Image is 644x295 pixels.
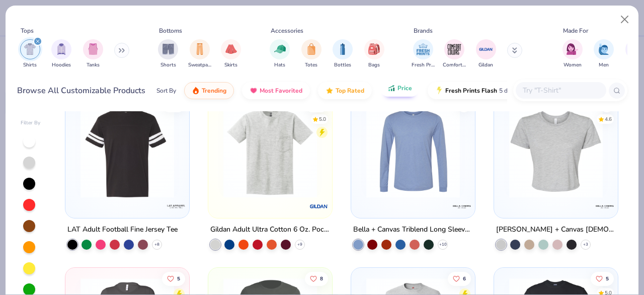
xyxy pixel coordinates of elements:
[158,39,178,69] button: filter button
[250,87,258,95] img: most_fav.gif
[448,271,471,285] button: Like
[499,85,536,97] span: 5 day delivery
[412,61,435,69] span: Fresh Prints
[457,98,471,112] button: Like
[416,42,431,57] img: Fresh Prints Image
[452,196,472,216] img: Bella + Canvas logo
[606,276,609,281] span: 5
[563,61,582,69] span: Women
[333,39,353,69] div: filter for Bottles
[17,85,145,97] div: Browse All Customizable Products
[75,104,179,198] img: 36605d58-7933-4b4e-8f38-18c2f663e39f
[184,82,234,99] button: Trending
[504,104,608,198] img: b6d53bca-84d7-4cc2-93a1-4626af183336
[333,39,353,69] button: filter button
[20,39,40,69] div: filter for Shirts
[476,39,496,69] div: filter for Gildan
[87,61,100,69] span: Tanks
[320,276,323,281] span: 8
[260,87,302,95] span: Most Favorited
[270,39,290,69] button: filter button
[221,39,241,69] button: filter button
[615,10,634,29] button: Close
[188,39,211,69] button: filter button
[52,61,71,69] span: Hoodies
[156,86,176,95] div: Sort By
[439,242,446,248] span: + 10
[464,104,568,198] img: 4b1b453a-a472-4c4d-8e42-6658703ce5a7
[318,82,372,99] button: Top Rated
[337,43,348,55] img: Bottles Image
[598,43,609,55] img: Men Image
[270,39,290,69] div: filter for Hats
[364,39,384,69] div: filter for Bags
[274,61,285,69] span: Hats
[163,98,186,112] button: Like
[591,271,614,285] button: Like
[319,116,326,123] div: 5.0
[178,276,181,281] span: 5
[210,224,330,236] div: Gildan Adult Ultra Cotton 6 Oz. Pocket T-Shirt
[301,39,321,69] button: filter button
[218,104,322,198] img: 77eabb68-d7c7-41c9-adcb-b25d48f707fa
[478,61,493,69] span: Gildan
[322,104,426,198] img: 076a6800-1c05-4101-8251-94cfc6c3c6f0
[463,276,466,281] span: 6
[435,87,443,95] img: flash.gif
[225,43,237,55] img: Skirts Image
[20,39,40,69] button: filter button
[476,39,496,69] button: filter button
[166,196,186,216] img: LAT logo
[297,242,302,248] span: + 9
[271,26,303,35] div: Accessories
[605,116,612,123] div: 4.6
[159,26,182,35] div: Bottoms
[160,61,176,69] span: Shorts
[412,39,435,69] button: filter button
[192,87,200,95] img: trending.gif
[364,39,384,69] button: filter button
[301,39,321,69] div: filter for Totes
[21,26,34,35] div: Tops
[522,85,599,96] input: Try "T-Shirt"
[380,80,420,97] button: Price
[306,43,317,55] img: Totes Image
[309,196,329,216] img: Gildan logo
[88,43,99,55] img: Tanks Image
[594,196,614,216] img: Bella + Canvas logo
[336,87,364,95] span: Top Rated
[445,87,497,95] span: Fresh Prints Flash
[443,61,466,69] span: Comfort Colors
[368,61,380,69] span: Bags
[83,39,103,69] div: filter for Tanks
[188,39,211,69] div: filter for Sweatpants
[594,39,614,69] div: filter for Men
[51,39,71,69] button: filter button
[443,39,466,69] div: filter for Comfort Colors
[224,61,237,69] span: Skirts
[599,61,609,69] span: Men
[21,119,41,127] div: Filter By
[496,224,616,236] div: [PERSON_NAME] + Canvas [DEMOGRAPHIC_DATA]' Flowy Cropped T-Shirt
[305,98,328,112] button: Like
[414,26,433,35] div: Brands
[56,43,67,55] img: Hoodies Image
[242,82,310,99] button: Most Favorited
[154,242,159,248] span: + 8
[353,224,473,236] div: Bella + Canvas Triblend Long Sleeve Tee - 3513
[562,39,583,69] div: filter for Women
[188,61,211,69] span: Sweatpants
[163,43,174,55] img: Shorts Image
[305,61,317,69] span: Totes
[447,42,462,57] img: Comfort Colors Image
[443,39,466,69] button: filter button
[163,271,186,285] button: Like
[334,61,351,69] span: Bottles
[24,43,36,55] img: Shirts Image
[51,39,71,69] div: filter for Hoodies
[583,242,588,248] span: + 3
[221,39,241,69] div: filter for Skirts
[478,42,494,57] img: Gildan Image
[158,39,178,69] div: filter for Shorts
[412,39,435,69] div: filter for Fresh Prints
